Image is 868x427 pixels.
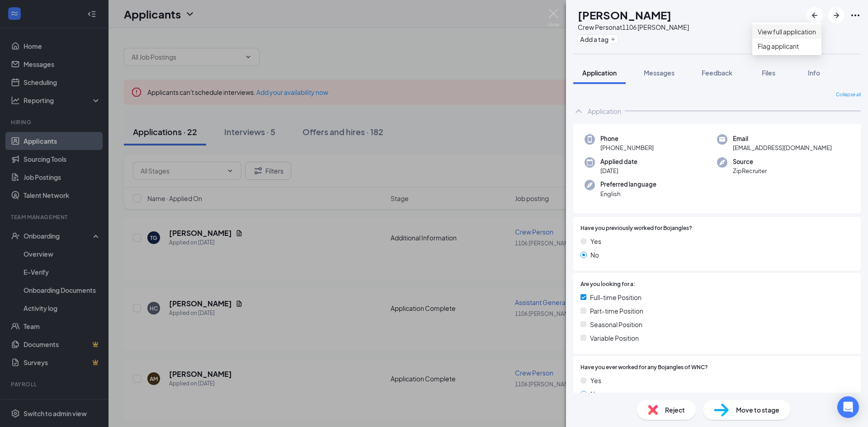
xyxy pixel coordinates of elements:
button: ArrowRight [828,7,844,23]
span: Yes [590,236,601,246]
svg: ArrowRight [831,10,842,21]
span: No [590,250,599,260]
span: Applied date [600,157,637,166]
span: Info [808,69,820,77]
svg: ChevronUp [573,106,584,117]
button: ArrowLeftNew [807,7,823,23]
span: Preferred language [600,180,656,189]
span: English [600,189,656,198]
button: PlusAdd a tag [578,34,618,44]
span: Move to stage [736,405,779,415]
span: Email [733,134,832,143]
span: Reject [665,405,685,415]
span: [EMAIL_ADDRESS][DOMAIN_NAME] [733,143,832,152]
span: Seasonal Position [590,319,642,329]
span: Are you looking for a: [580,280,635,289]
span: Collapse all [836,91,861,99]
span: Files [762,69,775,77]
span: ZipRecruiter [733,166,767,175]
h1: [PERSON_NAME] [578,7,671,23]
span: Phone [600,134,654,143]
div: Crew Person at 1106 [PERSON_NAME] [578,23,689,32]
svg: Ellipses [850,10,861,21]
span: Messages [644,69,675,77]
span: Have you ever worked for any Bojangles of WNC? [580,363,708,372]
span: Application [582,69,617,77]
span: Source [733,157,767,166]
span: Part-time Position [590,306,643,316]
span: Full-time Position [590,292,642,302]
span: Yes [590,375,601,385]
span: Variable Position [590,333,639,343]
span: [PHONE_NUMBER] [600,143,654,152]
svg: Plus [610,37,616,42]
span: [DATE] [600,166,637,175]
div: Open Intercom Messenger [837,396,859,418]
span: Feedback [702,69,732,77]
div: Application [588,107,621,116]
span: Have you previously worked for Bojangles? [580,224,692,233]
a: View full application [758,27,816,37]
svg: ArrowLeftNew [809,10,820,21]
span: No [590,389,599,399]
